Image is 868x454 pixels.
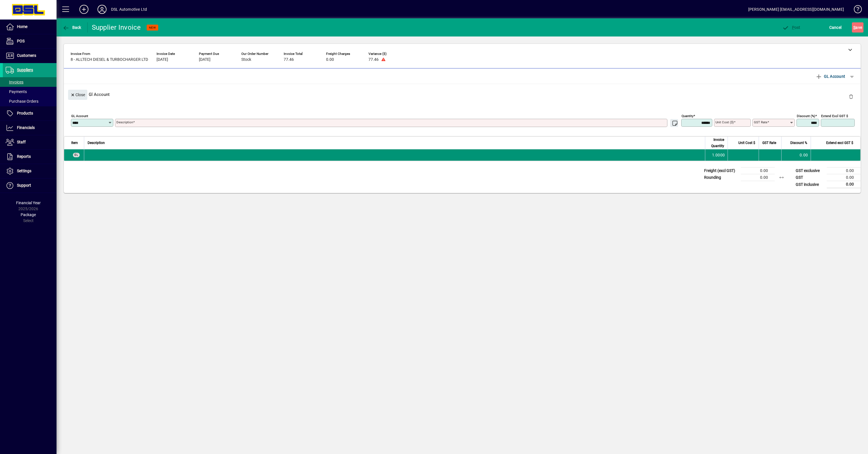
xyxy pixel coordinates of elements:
span: [DATE] [199,57,211,62]
span: Products [17,111,33,115]
span: Purchase Orders [6,99,38,104]
span: Settings [17,169,31,173]
span: Staff [17,140,26,144]
button: Post [781,22,802,33]
span: NEW [149,26,156,29]
mat-label: GL Account [71,114,88,118]
a: Invoices [3,77,57,87]
span: Back [62,25,81,30]
mat-label: Quantity [682,114,693,118]
span: Reports [17,154,31,159]
span: Payments [6,89,27,94]
td: 1.0000 [705,149,728,161]
a: Knowledge Base [850,1,861,20]
app-page-header-button: Back [57,22,88,33]
button: Profile [93,4,111,14]
div: [PERSON_NAME] [EMAIL_ADDRESS][DOMAIN_NAME] [748,5,844,14]
span: [DATE] [157,57,168,62]
a: Payments [3,87,57,96]
span: Package [21,212,36,217]
mat-label: Extend excl GST $ [821,114,848,118]
span: Suppliers [17,68,33,72]
div: DSL Automotive Ltd [111,5,147,14]
span: Discount % [790,140,807,146]
span: Extend excl GST $ [826,140,853,146]
span: 77.46 [368,57,379,62]
td: Freight (excl GST) [701,167,741,174]
td: GST [793,174,827,181]
div: Supplier Invoice [92,23,141,32]
span: GST Rate [762,140,776,146]
mat-label: Description [116,120,133,124]
span: P [792,25,795,30]
span: 8 - ALLTECH DIESEL & TURBOCHARGER LTD [71,57,148,62]
span: Financials [17,125,35,130]
span: Invoice Quantity [709,137,724,149]
td: 0.00 [781,149,811,161]
a: Home [3,20,57,34]
mat-label: Discount (%) [797,114,815,118]
button: Back [61,22,83,33]
span: 77.46 [284,57,294,62]
span: ave [853,23,862,32]
a: Support [3,178,57,193]
span: 0.00 [326,57,334,62]
mat-label: Unit Cost ($) [715,120,734,124]
td: GST exclusive [793,167,827,174]
span: Invoices [6,80,23,84]
button: Close [68,90,87,100]
td: 0.00 [827,167,861,174]
td: 0.00 [827,181,861,188]
span: Unit Cost $ [738,140,755,146]
span: Cancel [829,23,842,32]
td: 0.00 [741,167,775,174]
td: 0.00 [741,174,775,181]
span: ost [782,25,800,30]
div: Gl Account [64,84,861,105]
span: Home [17,24,27,29]
span: Customers [17,53,36,58]
a: Products [3,106,57,121]
a: Settings [3,164,57,178]
a: Reports [3,150,57,164]
a: Staff [3,135,57,149]
button: Cancel [828,22,843,33]
a: Customers [3,49,57,63]
span: Close [70,90,85,100]
span: Financial Year [16,201,41,205]
button: Delete [844,90,858,103]
button: Save [852,22,863,33]
span: Stock [241,57,251,62]
td: GST inclusive [793,181,827,188]
button: Add [75,4,93,14]
span: Support [17,183,31,188]
span: S [853,25,856,30]
app-page-header-button: Delete [844,94,858,99]
a: Purchase Orders [3,96,57,106]
a: Financials [3,121,57,135]
mat-label: GST rate [754,120,767,124]
app-page-header-button: Close [67,92,89,97]
span: POS [17,39,25,43]
a: POS [3,34,57,48]
td: Rounding [701,174,741,181]
td: 0.00 [827,174,861,181]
